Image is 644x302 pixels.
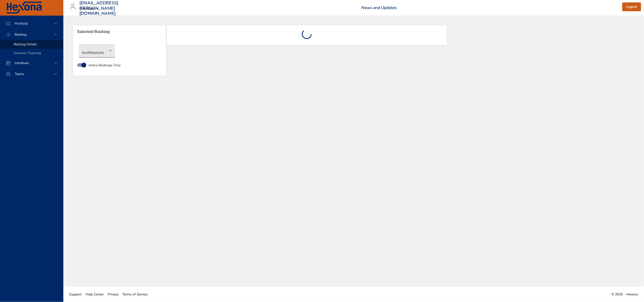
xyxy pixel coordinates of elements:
span: Backlog [11,32,30,37]
button: Logout [622,2,641,11]
a: News and Updates [361,5,397,10]
a: Support [67,289,84,300]
a: Help Center [84,289,106,300]
span: © 2020 - Hexona [612,292,638,297]
a: Terms of Service [120,289,149,300]
span: Teams [11,72,28,76]
div: Raintree [79,5,100,13]
div: Architecture [79,44,115,58]
span: Backlog Details [14,42,37,47]
span: Scenario Planning [14,51,41,55]
span: Logout [626,4,637,10]
img: Hexona [6,2,42,14]
span: Active Backlogs Only [88,63,121,68]
span: Privacy [108,292,118,297]
span: Help Center [86,292,104,297]
h3: [EMAIL_ADDRESS][PERSON_NAME][DOMAIN_NAME] [79,0,119,16]
span: Terms of Service [122,292,147,297]
a: Privacy [106,289,120,300]
span: Initiatives [11,61,33,65]
span: Support [69,292,82,297]
span: Portfolio [11,21,32,26]
span: Selected Backlog [77,29,162,34]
